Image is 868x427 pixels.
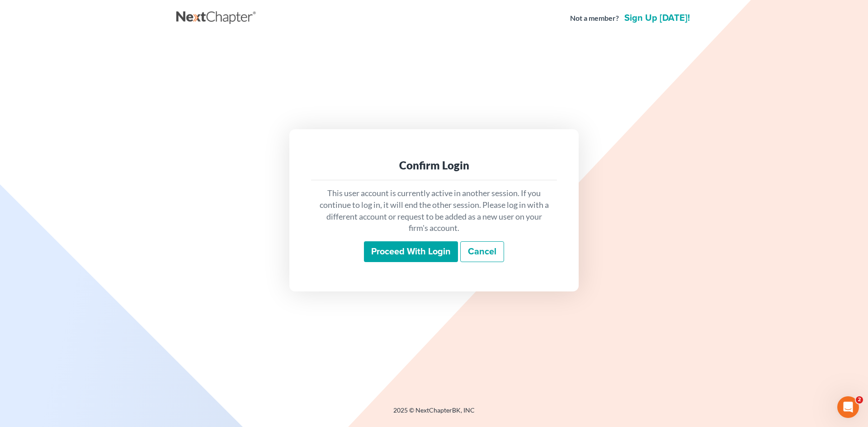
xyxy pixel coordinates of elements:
input: Proceed with login [364,241,458,262]
iframe: Intercom live chat [837,396,859,418]
div: Confirm Login [318,158,550,173]
div: 2025 © NextChapterBK, INC [176,406,692,422]
p: This user account is currently active in another session. If you continue to log in, it will end ... [318,188,550,234]
span: 2 [856,396,863,404]
strong: Not a member? [570,13,619,23]
a: Cancel [460,241,504,262]
a: Sign up [DATE]! [623,14,692,23]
